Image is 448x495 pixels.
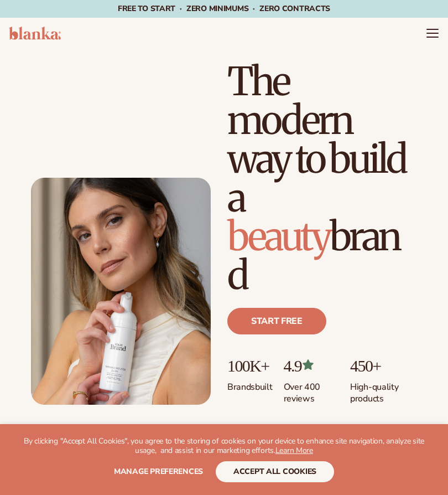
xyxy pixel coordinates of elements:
[426,27,439,40] summary: Menu
[350,357,417,375] p: 450+
[31,178,211,405] img: Female holding tanning mousse.
[114,461,203,482] button: Manage preferences
[284,357,340,375] p: 4.9
[275,445,313,456] a: Learn More
[227,212,330,261] span: beauty
[227,357,273,375] p: 100K+
[22,437,426,456] p: By clicking "Accept All Cookies", you agree to the storing of cookies on your device to enhance s...
[284,375,340,405] p: Over 400 reviews
[216,461,334,482] button: accept all cookies
[227,308,326,334] a: Start free
[114,466,203,477] span: Manage preferences
[9,27,61,40] img: logo
[227,375,273,393] p: Brands built
[118,3,330,14] span: Free to start · ZERO minimums · ZERO contracts
[350,375,417,405] p: High-quality products
[227,62,417,295] h1: The modern way to build a brand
